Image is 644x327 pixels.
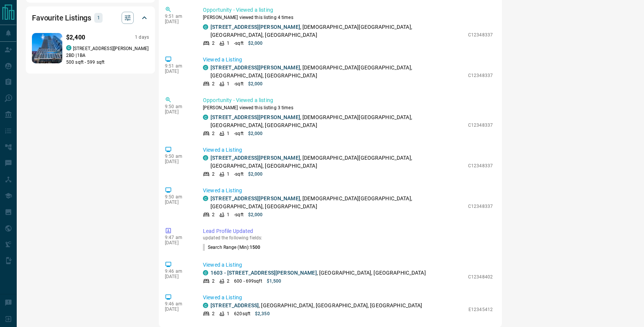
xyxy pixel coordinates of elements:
p: Opportunity - Viewed a listing [203,96,493,104]
p: [DATE] [165,240,191,245]
p: 9:46 am [165,269,191,274]
p: , [DEMOGRAPHIC_DATA][GEOGRAPHIC_DATA], [GEOGRAPHIC_DATA], [GEOGRAPHIC_DATA] [210,113,464,129]
h2: Favourite Listings [32,12,91,24]
span: 1500 [250,245,260,250]
p: Opportunity - Viewed a listing [203,6,493,14]
p: Viewed a Listing [203,146,493,154]
p: Lead Profile Updated [203,227,493,235]
p: 2 [212,80,215,87]
div: condos.ca [203,270,208,275]
p: C12348337 [468,203,493,210]
p: $2,000 [248,40,263,47]
div: condos.ca [203,303,208,308]
p: $2,400 [66,33,85,42]
p: 1 [227,130,229,137]
div: condos.ca [203,65,208,70]
p: 2 [212,171,215,178]
p: 2 [227,278,229,285]
div: condos.ca [203,115,208,120]
p: [PERSON_NAME] viewed this listing 3 times [203,104,493,111]
p: $2,000 [248,130,263,137]
p: 2 [212,278,215,285]
p: 9:47 am [165,235,191,240]
p: 9:50 am [165,154,191,159]
p: - sqft [234,40,244,47]
p: 600 - 699 sqft [234,278,262,285]
p: 1 [227,310,229,317]
p: 2 BD | 1 BA [66,52,149,59]
p: , [GEOGRAPHIC_DATA], [GEOGRAPHIC_DATA] [210,269,426,277]
p: [DATE] [165,109,191,115]
p: 1 [227,171,229,178]
p: , [DEMOGRAPHIC_DATA][GEOGRAPHIC_DATA], [GEOGRAPHIC_DATA], [GEOGRAPHIC_DATA] [210,64,464,80]
p: C12348337 [468,162,493,169]
p: C12348402 [468,274,493,280]
p: 2 [212,310,215,317]
a: [STREET_ADDRESS][PERSON_NAME] [210,114,300,120]
p: Viewed a Listing [203,261,493,269]
p: 1 [227,80,229,87]
p: - sqft [234,211,244,218]
p: 9:51 am [165,63,191,69]
a: 1603 - [STREET_ADDRESS][PERSON_NAME] [210,270,317,276]
a: [STREET_ADDRESS][PERSON_NAME] [210,64,300,71]
p: 9:50 am [165,194,191,200]
p: 1 [97,14,100,22]
img: Favourited listing [24,33,70,63]
p: $2,000 [248,171,263,178]
p: $2,350 [255,310,270,317]
p: - sqft [234,171,244,178]
p: 1 days [135,34,149,41]
p: , [GEOGRAPHIC_DATA], [GEOGRAPHIC_DATA], [GEOGRAPHIC_DATA] [210,302,422,310]
a: [STREET_ADDRESS][PERSON_NAME] [210,195,300,201]
p: updated the following fields: [203,235,493,241]
p: - sqft [234,130,244,137]
p: 2 [212,130,215,137]
div: condos.ca [203,196,208,201]
p: [STREET_ADDRESS][PERSON_NAME] [73,45,149,52]
p: C12348337 [468,122,493,129]
p: , [DEMOGRAPHIC_DATA][GEOGRAPHIC_DATA], [GEOGRAPHIC_DATA], [GEOGRAPHIC_DATA] [210,195,464,211]
p: Viewed a Listing [203,294,493,302]
div: Favourite Listings1 [32,9,149,27]
p: Search Range (Min) : [203,244,261,251]
a: [STREET_ADDRESS][PERSON_NAME] [210,24,300,30]
p: , [DEMOGRAPHIC_DATA][GEOGRAPHIC_DATA], [GEOGRAPHIC_DATA], [GEOGRAPHIC_DATA] [210,23,464,39]
p: C12348337 [468,31,493,38]
div: condos.ca [66,45,71,50]
p: 9:51 am [165,14,191,19]
p: 2 [212,211,215,218]
p: 9:50 am [165,104,191,109]
a: [STREET_ADDRESS][PERSON_NAME] [210,155,300,161]
p: $2,000 [248,80,263,87]
p: [DATE] [165,69,191,74]
p: $1,500 [267,278,282,285]
p: - sqft [234,80,244,87]
p: Viewed a Listing [203,56,493,64]
p: [DATE] [165,19,191,24]
p: , [DEMOGRAPHIC_DATA][GEOGRAPHIC_DATA], [GEOGRAPHIC_DATA], [GEOGRAPHIC_DATA] [210,154,464,170]
p: C12348337 [468,72,493,79]
p: 2 [212,40,215,47]
p: [DATE] [165,274,191,279]
a: Favourited listing$2,4001 dayscondos.ca[STREET_ADDRESS][PERSON_NAME]2BD |1BA500 sqft - 599 sqft [32,31,149,66]
p: 9:46 am [165,301,191,307]
div: condos.ca [203,155,208,160]
p: E12345412 [468,306,493,313]
p: [DATE] [165,159,191,164]
p: 500 sqft - 599 sqft [66,59,149,66]
p: [PERSON_NAME] viewed this listing 4 times [203,14,493,21]
p: Viewed a Listing [203,187,493,195]
p: 1 [227,40,229,47]
p: $2,000 [248,211,263,218]
p: 1 [227,211,229,218]
p: [DATE] [165,307,191,312]
p: 620 sqft [234,310,250,317]
p: [DATE] [165,200,191,205]
a: [STREET_ADDRESS] [210,302,259,308]
div: condos.ca [203,24,208,30]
